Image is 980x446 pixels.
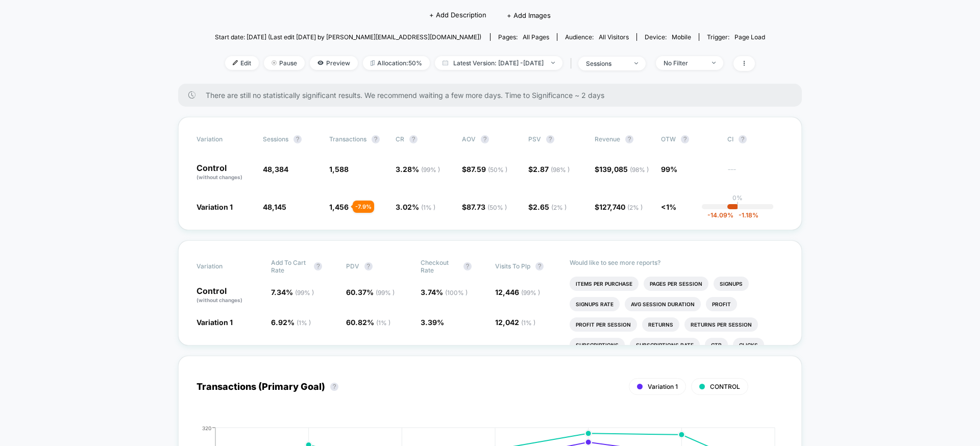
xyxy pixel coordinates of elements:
[330,383,338,391] button: ?
[197,287,261,304] p: Control
[595,203,643,211] span: $
[310,56,358,70] span: Preview
[421,259,458,274] span: Checkout Rate
[498,33,549,41] div: Pages:
[263,135,288,143] span: Sessions
[364,262,373,270] button: ?
[376,289,395,296] span: ( 99 % )
[346,288,395,296] span: 60.37 %
[733,338,764,352] li: Clicks
[206,91,781,100] span: There are still no statistically significant results. We recommend waiting a few more days . Time...
[396,135,404,143] span: CR
[495,318,535,327] span: 12,042
[523,33,549,41] span: all pages
[263,203,286,211] span: 48,145
[533,165,570,174] span: 2.87
[197,203,233,211] span: Variation 1
[445,289,468,296] span: ( 100 % )
[627,204,643,211] span: ( 2 % )
[271,318,311,327] span: 6.92 %
[625,297,701,311] li: Avg Session Duration
[293,135,302,143] button: ?
[661,165,677,174] span: 99%
[463,262,472,270] button: ?
[197,174,242,180] span: (without changes)
[739,135,747,143] button: ?
[733,211,758,219] span: -1.18 %
[295,289,314,296] span: ( 99 % )
[443,60,448,65] img: calendar
[488,166,507,174] span: ( 50 % )
[329,165,349,174] span: 1,588
[714,277,749,291] li: Signups
[371,60,375,66] img: rebalance
[225,56,259,70] span: Edit
[664,59,704,67] div: No Filter
[329,135,366,143] span: Transactions
[644,277,708,291] li: Pages Per Session
[599,165,649,174] span: 139,085
[467,165,507,174] span: 87.59
[734,33,765,41] span: Page Load
[421,318,444,327] span: 3.39 %
[533,203,567,211] span: 2.65
[595,135,620,143] span: Revenue
[710,383,740,390] span: CONTROL
[570,297,620,311] li: Signups Rate
[727,135,783,143] span: CI
[681,135,689,143] button: ?
[507,11,551,19] span: + Add Images
[528,203,567,211] span: $
[570,317,637,332] li: Profit Per Session
[233,60,238,65] img: edit
[272,60,277,65] img: end
[435,56,562,70] span: Latest Version: [DATE] - [DATE]
[648,383,678,390] span: Variation 1
[346,262,359,270] span: PDV
[396,165,440,174] span: 3.28 %
[462,135,476,143] span: AOV
[727,166,783,181] span: ---
[329,203,349,211] span: 1,456
[495,262,530,270] span: Visits To Plp
[314,262,322,270] button: ?
[528,135,541,143] span: PSV
[372,135,380,143] button: ?
[495,288,540,296] span: 12,446
[521,289,540,296] span: ( 99 % )
[732,194,743,202] p: 0%
[376,319,390,327] span: ( 1 % )
[706,297,737,311] li: Profit
[409,135,418,143] button: ?
[568,56,578,71] span: |
[421,166,440,174] span: ( 99 % )
[707,211,733,219] span: -14.09 %
[551,62,555,64] img: end
[462,203,507,211] span: $
[528,165,570,174] span: $
[197,259,253,274] span: Variation
[586,60,627,67] div: sessions
[625,135,633,143] button: ?
[595,165,649,174] span: $
[487,204,507,211] span: ( 50 % )
[636,33,699,41] span: Device:
[297,319,311,327] span: ( 1 % )
[705,338,728,352] li: Ctr
[521,319,535,327] span: ( 1 % )
[202,425,211,431] tspan: 320
[661,135,717,143] span: OTW
[630,338,700,352] li: Subscriptions Rate
[462,165,507,174] span: $
[467,203,507,211] span: 87.73
[363,56,430,70] span: Allocation: 50%
[634,62,638,64] img: end
[271,288,314,296] span: 7.34 %
[661,203,676,211] span: <1%
[684,317,758,332] li: Returns Per Session
[429,10,486,20] span: + Add Description
[551,166,570,174] span: ( 98 % )
[215,33,481,41] span: Start date: [DATE] (Last edit [DATE] by [PERSON_NAME][EMAIL_ADDRESS][DOMAIN_NAME])
[197,318,233,327] span: Variation 1
[570,259,783,266] p: Would like to see more reports?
